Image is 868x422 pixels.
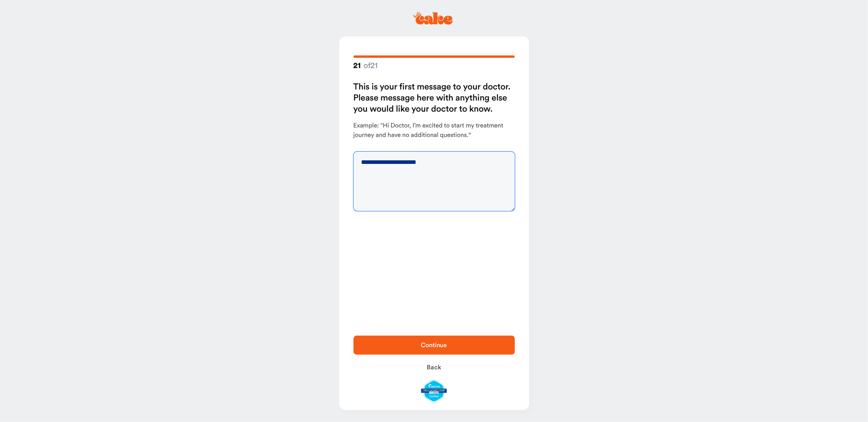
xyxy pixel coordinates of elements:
[354,358,515,377] button: Back
[354,82,515,115] h2: This is your first message to your doctor. Please message here with anything else you would like ...
[354,336,515,355] button: Continue
[354,121,515,140] p: Example: “Hi Doctor, I’m excited to start my treatment journey and have no additional questions."
[354,61,361,71] span: 21
[427,364,441,371] span: Back
[421,342,447,348] span: Continue
[354,61,378,70] strong: of 21
[421,380,447,402] img: legit-script-certified.png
